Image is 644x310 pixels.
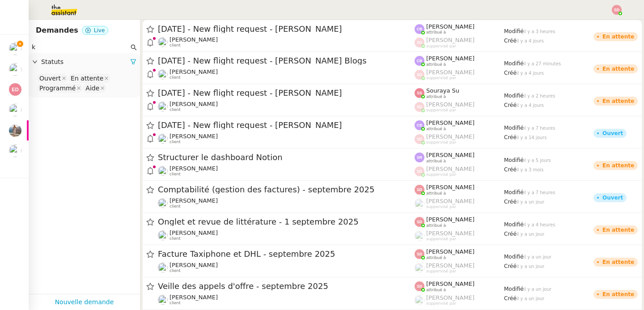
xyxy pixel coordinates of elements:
[517,135,547,140] span: il y a 14 jours
[426,184,475,191] span: [PERSON_NAME]
[426,301,456,306] span: suppervisé par
[169,236,181,241] span: client
[169,262,218,268] span: [PERSON_NAME]
[158,89,415,97] span: [DATE] - New flight request - [PERSON_NAME]
[524,190,555,195] span: il y a 7 heures
[426,280,475,287] span: [PERSON_NAME]
[602,98,634,104] div: En attente
[426,294,475,301] span: [PERSON_NAME]
[9,83,21,96] img: svg
[426,119,475,126] span: [PERSON_NAME]
[524,29,555,34] span: il y a 3 heures
[169,172,181,177] span: client
[415,166,424,176] img: svg
[169,294,218,301] span: [PERSON_NAME]
[504,189,524,195] span: Modifié
[524,126,555,131] span: il y a 7 heures
[158,153,415,161] span: Structurer le dashboard Notion
[426,255,446,260] span: attribué à
[415,280,504,292] app-user-label: attribué à
[85,84,99,92] div: Aide
[415,230,504,242] app-user-label: suppervisé par
[415,69,504,81] app-user-label: suppervisé par
[158,57,415,65] span: [DATE] - New flight request - [PERSON_NAME] Blogs
[504,221,524,228] span: Modifié
[415,294,504,306] app-user-label: suppervisé par
[504,199,517,205] span: Créé
[415,119,504,131] app-user-label: attribué à
[602,259,634,265] div: En attente
[9,144,21,157] img: users%2Fjeuj7FhI7bYLyCU6UIN9LElSS4x1%2Favatar%2F1678820456145.jpeg
[55,297,114,307] a: Nouvelle demande
[426,101,475,108] span: [PERSON_NAME]
[169,133,218,140] span: [PERSON_NAME]
[169,165,218,172] span: [PERSON_NAME]
[415,102,424,112] img: svg
[415,55,504,67] app-user-label: attribué à
[415,217,424,227] img: svg
[415,166,504,177] app-user-label: suppervisé par
[68,74,110,83] nz-select-item: En attente
[504,286,524,292] span: Modifié
[602,195,623,200] div: Ouvert
[426,262,475,269] span: [PERSON_NAME]
[158,262,415,273] app-user-detailed-label: client
[426,87,459,94] span: Souraya Su
[504,157,524,163] span: Modifié
[169,204,181,209] span: client
[524,222,555,227] span: il y a 4 heures
[158,166,168,176] img: users%2FdHO1iM5N2ObAeWsI96eSgBoqS9g1%2Favatar%2Fdownload.png
[426,62,446,67] span: attribué à
[41,57,130,67] span: Statuts
[9,63,21,76] img: users%2FlTfsyV2F6qPWZMLkCFFmx0QkZeu2%2Favatar%2FChatGPT%20Image%201%20aou%CC%82t%202025%2C%2011_0...
[415,295,424,305] img: users%2FoFdbodQ3TgNoWt9kP3GXAs5oaCq1%2Favatar%2Fprofile-pic.png
[426,191,446,196] span: attribué à
[415,23,504,35] app-user-label: attribué à
[504,263,517,269] span: Créé
[158,282,415,290] span: Veille des appels d'offre - septembre 2025
[83,84,106,93] nz-select-item: Aide
[169,36,218,43] span: [PERSON_NAME]
[426,133,475,140] span: [PERSON_NAME]
[9,42,21,55] img: users%2Fjeuj7FhI7bYLyCU6UIN9LElSS4x1%2Favatar%2F1678820456145.jpeg
[32,42,129,52] input: Rechercher
[426,204,456,209] span: suppervisé par
[158,102,168,111] img: users%2FC9SBsJ0duuaSgpQFj5LgoEX8n0o2%2Favatar%2Fec9d51b8-9413-4189-adfb-7be4d8c96a3c
[158,165,415,177] app-user-detailed-label: client
[504,60,524,67] span: Modifié
[426,37,475,43] span: [PERSON_NAME]
[504,254,524,260] span: Modifié
[504,134,517,140] span: Créé
[169,75,181,80] span: client
[158,294,415,306] app-user-detailed-label: client
[524,93,555,98] span: il y a 2 heures
[158,134,168,144] img: users%2FC9SBsJ0duuaSgpQFj5LgoEX8n0o2%2Favatar%2Fec9d51b8-9413-4189-adfb-7be4d8c96a3c
[426,140,456,145] span: suppervisé par
[517,71,544,76] span: il y a 4 jours
[158,230,168,240] img: users%2FUQAb0KOQcGeNVnssJf9NPUNij7Q2%2Favatar%2F2b208627-fdf6-43a8-9947-4b7c303c77f2
[158,250,415,258] span: Facture Taxiphone et DHL - septembre 2025
[158,133,415,144] app-user-detailed-label: client
[29,53,140,71] div: Statuts
[426,44,456,49] span: suppervisé par
[504,70,517,76] span: Créé
[158,36,415,48] app-user-detailed-label: client
[158,229,415,241] app-user-detailed-label: client
[426,198,475,204] span: [PERSON_NAME]
[524,255,551,259] span: il y a un jour
[415,101,504,113] app-user-label: suppervisé par
[426,288,446,293] span: attribué à
[415,56,424,66] img: svg
[415,185,424,195] img: svg
[415,281,424,291] img: svg
[504,28,524,34] span: Modifié
[158,263,168,272] img: users%2FlTfsyV2F6qPWZMLkCFFmx0QkZeu2%2Favatar%2FChatGPT%20Image%201%20aou%CC%82t%202025%2C%2011_0...
[158,186,415,194] span: Comptabilité (gestion des factures) - septembre 2025
[426,237,456,242] span: suppervisé par
[517,38,544,43] span: il y a 4 jours
[158,69,168,79] img: users%2FC9SBsJ0duuaSgpQFj5LgoEX8n0o2%2Favatar%2Fec9d51b8-9413-4189-adfb-7be4d8c96a3c
[517,232,544,237] span: il y a un jour
[426,127,446,132] span: attribué à
[169,301,181,306] span: client
[602,227,634,233] div: En attente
